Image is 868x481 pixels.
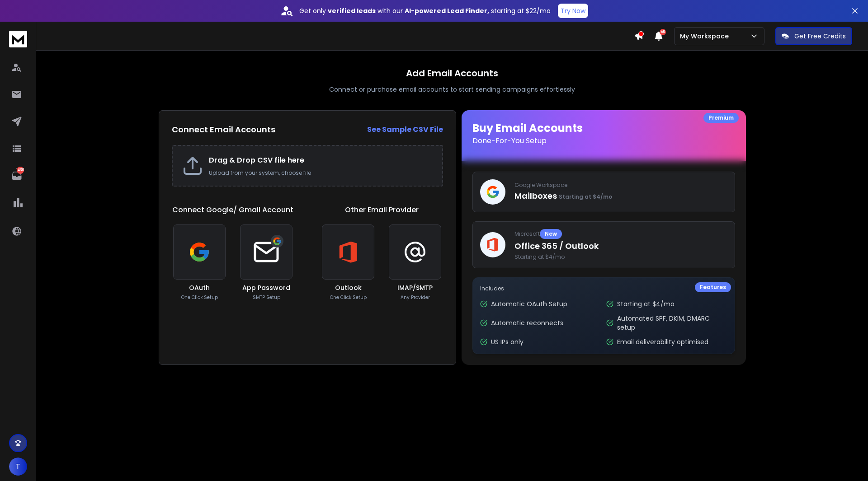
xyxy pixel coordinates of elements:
p: Starting at $4/mo [617,299,675,308]
p: Automatic OAuth Setup [491,299,567,308]
p: My Workspace [680,32,732,41]
h1: Add Email Accounts [406,67,498,79]
strong: AI-powered Lead Finder, [405,6,489,15]
h3: App Password [242,283,290,292]
p: Any Provider [401,294,430,301]
span: Starting at $4/mo [559,193,612,201]
p: Try Now [561,6,585,15]
a: See Sample CSV File [367,124,443,135]
button: Get Free Credits [775,27,852,45]
div: Premium [703,113,739,123]
p: Microsoft [514,229,727,239]
div: Features [695,282,731,292]
p: One Click Setup [181,294,218,301]
p: US IPs only [491,337,524,346]
p: Office 365 / Outlook [514,240,727,252]
h2: Drag & Drop CSV file here [209,155,433,166]
p: Done-For-You Setup [472,135,735,146]
p: Upload from your system, choose file [209,169,433,177]
button: Try Now [558,4,588,18]
div: New [540,229,562,239]
span: 50 [660,29,666,35]
p: Automatic reconnects [491,318,563,327]
span: Starting at $4/mo [514,253,727,261]
p: Email deliverability optimised [617,337,708,346]
button: T [9,458,27,476]
p: Includes [480,285,727,292]
p: Google Workspace [514,182,727,189]
h3: IMAP/SMTP [397,283,433,292]
p: Get Free Credits [794,32,846,41]
p: SMTP Setup [253,294,280,301]
p: 1430 [17,167,24,174]
h1: Other Email Provider [345,205,419,215]
a: 1430 [8,167,26,185]
h2: Connect Email Accounts [172,123,275,136]
p: Mailboxes [514,190,727,202]
img: logo [9,31,27,47]
p: One Click Setup [330,294,367,301]
strong: See Sample CSV File [367,124,443,135]
h1: Connect Google/ Gmail Account [172,205,293,215]
h1: Buy Email Accounts [472,121,735,146]
p: Connect or purchase email accounts to start sending campaigns effortlessly [329,85,575,94]
h3: OAuth [189,283,210,292]
strong: verified leads [328,6,376,15]
p: Get only with our starting at $22/mo [299,6,551,15]
h3: Outlook [335,283,362,292]
p: Automated SPF, DKIM, DMARC setup [617,314,727,332]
